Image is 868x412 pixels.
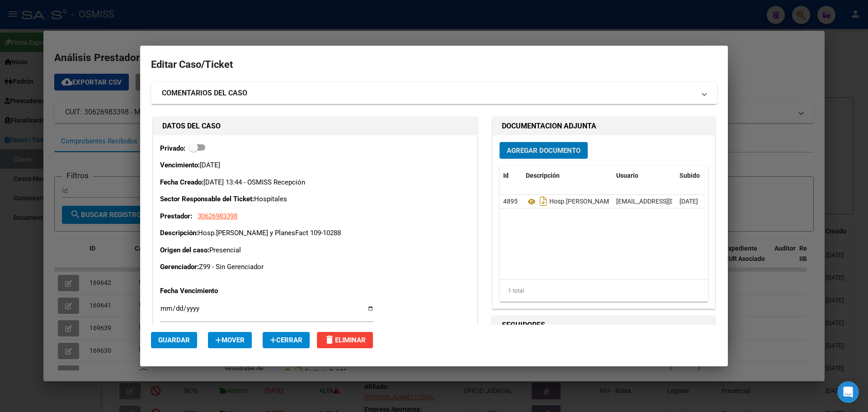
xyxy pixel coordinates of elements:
button: Eliminar [317,332,373,348]
strong: COMENTARIOS DEL CASO [162,88,247,99]
p: [DATE] [160,160,470,170]
h1: DOCUMENTACION ADJUNTA [502,121,706,132]
span: [DATE] [679,198,698,205]
strong: Vencimiento: [160,161,200,169]
span: Descripción [526,172,560,179]
span: Eliminar [324,336,366,344]
p: Hospitales [160,194,470,204]
button: Agregar Documento [500,142,588,159]
span: Agregar Documento [507,147,580,155]
span: Usuario [616,172,638,179]
span: Hosp.[PERSON_NAME] y PlanesFact 109-10288 [549,198,684,205]
div: Open Intercom Messenger [837,381,859,403]
p: Presencial [160,245,470,256]
strong: Descripción: [160,229,198,237]
i: Descargar documento [538,194,549,208]
datatable-header-cell: Id [500,166,522,185]
datatable-header-cell: Descripción [522,166,613,185]
div: 1 total [500,279,708,302]
p: Z99 - Sin Gerenciador [160,262,470,272]
strong: DATOS DEL CASO [162,122,221,130]
span: [EMAIL_ADDRESS][DOMAIN_NAME] - Recepción OSMISS [616,198,774,205]
button: Guardar [151,332,197,348]
span: Cerrar [270,336,302,344]
strong: Privado: [160,144,185,152]
div: 4895 [503,196,519,207]
strong: Origen del caso: [160,246,209,254]
strong: Sector Responsable del Ticket: [160,195,254,203]
button: Cerrar [263,332,310,348]
span: Subido [679,172,700,179]
span: Mover [215,336,245,344]
datatable-header-cell: Usuario [613,166,676,185]
h1: SEGUIDORES [502,320,706,331]
mat-expansion-panel-header: COMENTARIOS DEL CASO [151,82,717,104]
span: Id [503,172,509,179]
strong: Prestador: [160,212,192,220]
mat-icon: delete [324,334,335,345]
p: Hosp.[PERSON_NAME] y PlanesFact 109-10288 [160,228,470,238]
strong: Gerenciador: [160,263,199,271]
p: Fecha Vencimiento [160,286,253,296]
span: 30626983398 [198,212,237,220]
button: Mover [208,332,252,348]
h2: Editar Caso/Ticket [151,56,717,73]
strong: Fecha Creado: [160,178,203,186]
p: [DATE] 13:44 - OSMISS Recepción [160,177,470,188]
datatable-header-cell: Subido [676,166,721,185]
span: Guardar [158,336,190,344]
